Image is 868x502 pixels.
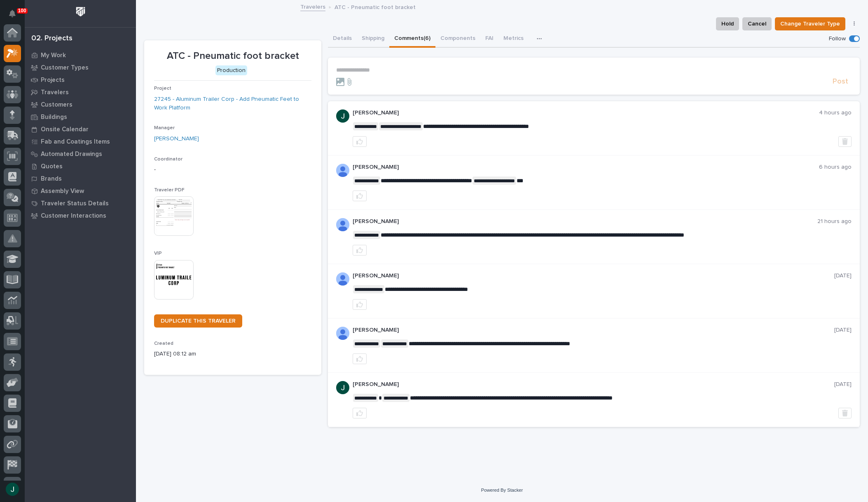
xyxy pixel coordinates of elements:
[25,185,136,197] a: Assembly View
[480,30,498,48] button: FAI
[353,191,367,201] button: like this post
[154,314,242,328] a: DUPLICATE THIS TRAVELER
[10,10,21,23] div: Notifications100
[25,98,136,111] a: Customers
[41,175,62,183] p: Brands
[18,8,26,14] p: 100
[834,272,852,279] p: [DATE]
[748,19,766,29] span: Cancel
[41,212,106,220] p: Customer Interactions
[154,350,311,358] p: [DATE] 08:12 am
[353,353,367,364] button: like this post
[353,408,367,418] button: like this post
[834,381,852,388] p: [DATE]
[775,17,845,30] button: Change Traveler Type
[154,125,175,130] span: Manager
[4,5,21,22] button: Notifications
[742,17,772,30] button: Cancel
[73,4,88,19] img: Workspace Logo
[41,114,67,121] p: Buildings
[25,197,136,209] a: Traveler Status Details
[328,30,357,48] button: Details
[25,61,136,74] a: Customer Types
[215,65,247,76] div: Production
[357,30,389,48] button: Shipping
[31,34,73,43] div: 02. Projects
[154,50,311,62] p: ATC - Pneumatic foot bracket
[838,408,852,418] button: Delete post
[829,35,846,42] p: Follow
[498,30,529,48] button: Metrics
[829,77,852,86] button: Post
[154,86,171,91] span: Project
[335,2,416,11] p: ATC - Pneumatic foot bracket
[25,49,136,61] a: My Work
[161,318,236,324] span: DUPLICATE THIS TRAVELER
[721,19,734,29] span: Hold
[336,327,349,340] img: AOh14GjpcA6ydKGAvwfezp8OhN30Q3_1BHk5lQOeczEvCIoEuGETHm2tT-JUDAHyqffuBe4ae2BInEDZwLlH3tcCd_oYlV_i4...
[41,89,69,96] p: Travelers
[41,163,63,170] p: Quotes
[336,272,349,286] img: AOh14GjpcA6ydKGAvwfezp8OhN30Q3_1BHk5lQOeczEvCIoEuGETHm2tT-JUDAHyqffuBe4ae2BInEDZwLlH3tcCd_oYlV_i4...
[25,74,136,86] a: Projects
[353,164,819,171] p: [PERSON_NAME]
[819,109,852,116] p: 4 hours ago
[41,151,102,158] p: Automated Drawings
[353,272,834,279] p: [PERSON_NAME]
[41,52,66,59] p: My Work
[819,164,852,171] p: 6 hours ago
[154,251,162,256] span: VIP
[481,488,523,493] a: Powered By Stacker
[353,218,817,225] p: [PERSON_NAME]
[41,101,73,109] p: Customers
[25,111,136,123] a: Buildings
[25,86,136,98] a: Travelers
[336,109,349,123] img: AATXAJzKHBjIVkmOEWMd7CrWKgKOc1AT7c5NBq-GLKw_=s96-c
[336,218,349,231] img: AOh14GjpcA6ydKGAvwfezp8OhN30Q3_1BHk5lQOeczEvCIoEuGETHm2tT-JUDAHyqffuBe4ae2BInEDZwLlH3tcCd_oYlV_i4...
[154,157,182,162] span: Coordinator
[833,77,848,86] span: Post
[154,165,311,174] p: -
[25,135,136,148] a: Fab and Coatings Items
[154,341,173,346] span: Created
[353,109,819,116] p: [PERSON_NAME]
[838,136,852,147] button: Delete post
[41,64,89,72] p: Customer Types
[154,188,185,193] span: Traveler PDF
[25,148,136,160] a: Automated Drawings
[353,245,367,256] button: like this post
[25,160,136,172] a: Quotes
[41,77,65,84] p: Projects
[154,135,199,143] a: [PERSON_NAME]
[25,172,136,185] a: Brands
[25,209,136,222] a: Customer Interactions
[780,19,840,29] span: Change Traveler Type
[817,218,852,225] p: 21 hours ago
[300,2,325,11] a: Travelers
[41,188,84,195] p: Assembly View
[154,95,311,112] a: 27245 - Aluminum Trailer Corp - Add Pneumatic Feet to Work Platform
[41,126,89,133] p: Onsite Calendar
[389,30,435,48] button: Comments (6)
[716,17,739,30] button: Hold
[336,381,349,394] img: AATXAJzKHBjIVkmOEWMd7CrWKgKOc1AT7c5NBq-GLKw_=s96-c
[25,123,136,135] a: Onsite Calendar
[353,327,834,334] p: [PERSON_NAME]
[41,138,110,146] p: Fab and Coatings Items
[353,136,367,147] button: like this post
[4,481,21,498] button: users-avatar
[353,381,834,388] p: [PERSON_NAME]
[41,200,109,207] p: Traveler Status Details
[353,299,367,310] button: like this post
[834,327,852,334] p: [DATE]
[435,30,480,48] button: Components
[336,164,349,177] img: AOh14GjpcA6ydKGAvwfezp8OhN30Q3_1BHk5lQOeczEvCIoEuGETHm2tT-JUDAHyqffuBe4ae2BInEDZwLlH3tcCd_oYlV_i4...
